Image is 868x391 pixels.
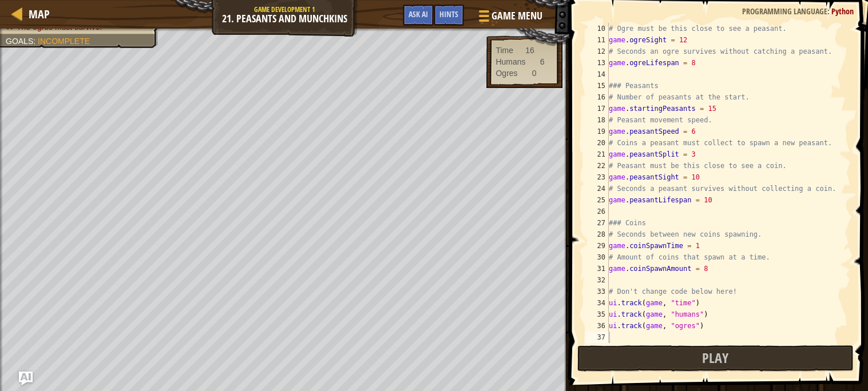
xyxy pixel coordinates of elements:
div: 12 [585,46,609,57]
span: Play [702,349,728,367]
div: 32 [585,274,609,286]
div: 10 [585,23,609,34]
div: 36 [585,320,609,332]
div: 33 [585,286,609,297]
div: 24 [585,183,609,194]
div: Ogres [496,67,517,79]
div: 26 [585,206,609,217]
button: Ask AI [19,372,33,385]
span: : [827,6,831,17]
div: 27 [585,217,609,229]
span: Programming language [742,6,827,17]
div: Humans [496,56,525,67]
div: 17 [585,103,609,114]
div: 28 [585,229,609,240]
div: 6 [540,56,545,67]
span: Incomplete [38,37,90,46]
div: 14 [585,69,609,80]
span: Ask AI [409,9,428,19]
div: 16 [525,45,534,56]
div: 34 [585,297,609,309]
a: Map [23,6,50,22]
span: Game Menu [492,9,542,23]
span: Goals [6,37,33,46]
div: 18 [585,114,609,126]
div: 13 [585,57,609,69]
div: 15 [585,80,609,91]
div: 22 [585,160,609,171]
div: 31 [585,263,609,274]
div: 37 [585,332,609,343]
div: 21 [585,149,609,160]
button: Game Menu [470,5,549,31]
div: 30 [585,252,609,263]
div: Time [496,45,513,56]
span: : [33,37,38,46]
div: 35 [585,309,609,320]
span: Hints [439,9,458,19]
div: 20 [585,137,609,149]
span: Map [29,6,50,22]
span: Python [831,6,854,17]
div: 0 [532,67,537,79]
button: Ask AI [403,5,434,26]
div: 11 [585,34,609,46]
button: Play [577,345,854,372]
div: 23 [585,171,609,183]
div: 16 [585,91,609,103]
div: 19 [585,126,609,137]
div: 25 [585,194,609,206]
div: 29 [585,240,609,252]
